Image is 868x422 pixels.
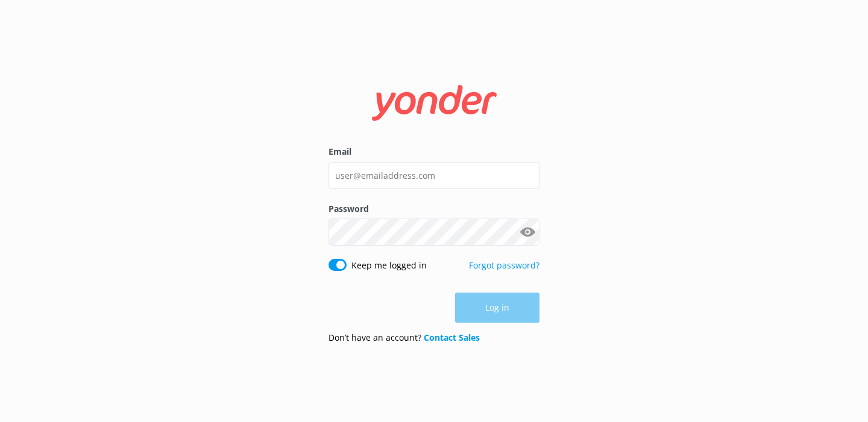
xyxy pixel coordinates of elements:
[329,202,539,216] label: Password
[469,259,539,271] a: Forgot password?
[351,259,427,272] label: Keep me logged in
[329,331,480,344] p: Don’t have an account?
[329,162,539,189] input: user@emailaddress.com
[424,332,480,343] a: Contact Sales
[515,220,539,244] button: Show password
[329,145,539,158] label: Email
